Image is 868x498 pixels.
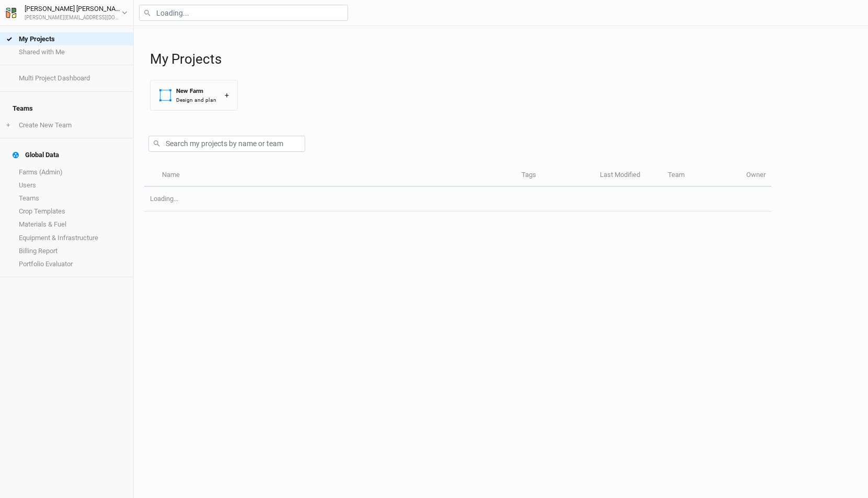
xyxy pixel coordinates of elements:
th: Team [662,164,740,187]
th: Name [156,164,515,187]
th: Owner [740,164,771,187]
div: Global Data [13,151,59,159]
h1: My Projects [150,51,858,67]
button: New FarmDesign and plan+ [150,80,238,111]
td: Loading... [144,187,771,211]
button: [PERSON_NAME] [PERSON_NAME][PERSON_NAME][EMAIL_ADDRESS][DOMAIN_NAME] [5,3,128,22]
div: + [225,90,229,101]
div: [PERSON_NAME] [PERSON_NAME] [25,4,122,14]
h4: Teams [6,98,127,119]
input: Search my projects by name or team [148,136,305,152]
div: New Farm [176,87,216,96]
th: Last Modified [594,164,662,187]
input: Loading... [139,5,348,21]
div: Design and plan [176,96,216,104]
th: Tags [516,164,594,187]
span: + [6,121,10,129]
div: [PERSON_NAME][EMAIL_ADDRESS][DOMAIN_NAME] [25,14,122,22]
